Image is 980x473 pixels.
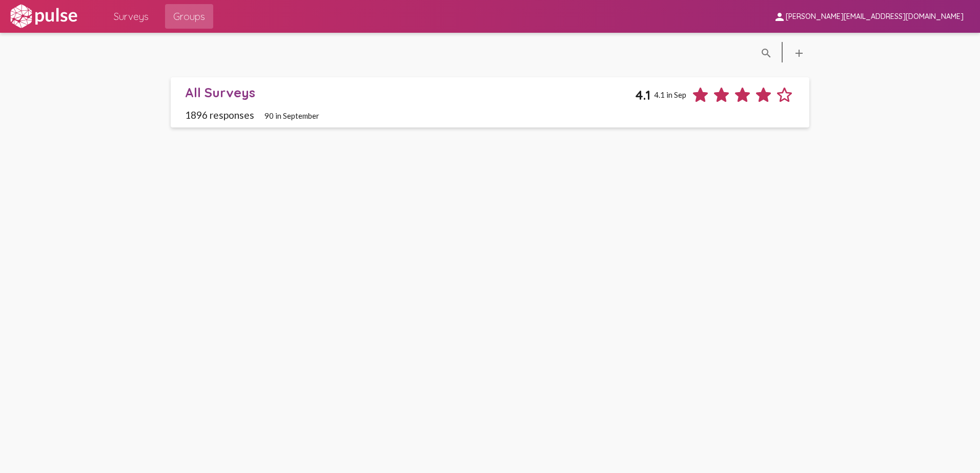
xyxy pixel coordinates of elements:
img: white-logo.svg [8,4,79,29]
a: Surveys [106,4,157,29]
span: 4.1 in Sep [654,90,686,99]
span: 1896 responses [185,109,254,121]
mat-icon: language [760,47,772,59]
mat-icon: language [793,47,805,59]
a: All Surveys4.14.1 in Sep1896 responses90 in September [171,77,809,127]
div: All Surveys [185,84,636,100]
mat-icon: person [773,11,786,23]
span: [PERSON_NAME][EMAIL_ADDRESS][DOMAIN_NAME] [786,12,964,21]
button: [PERSON_NAME][EMAIL_ADDRESS][DOMAIN_NAME] [765,7,972,26]
span: Groups [173,7,205,26]
a: Groups [165,4,213,29]
span: 4.1 [635,87,650,103]
span: Surveys [114,7,149,26]
button: language [789,42,809,62]
button: language [756,42,777,62]
span: 90 in September [264,111,319,120]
